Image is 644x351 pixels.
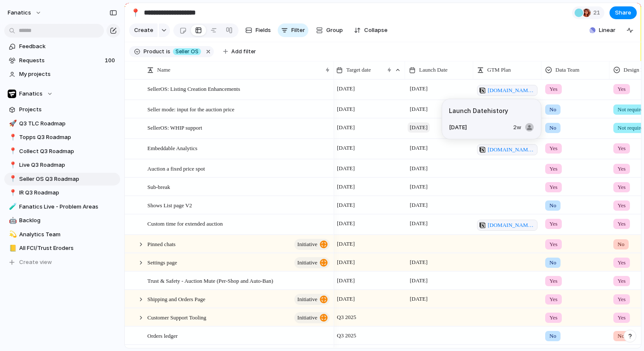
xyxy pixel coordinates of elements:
span: [DATE] [408,143,430,153]
button: Add filter [218,46,261,58]
span: IR Q3 Roadmap [19,189,117,197]
span: Yes [618,183,626,191]
span: Filter [291,26,305,35]
span: Yes [549,220,558,228]
button: 📍 [8,133,16,142]
span: Q3 2025 [335,331,358,341]
span: [DATE] [335,239,357,249]
span: Name [157,66,170,74]
span: Yes [618,165,626,173]
span: Feedback [19,42,117,51]
a: 🤖Backlog [4,214,120,227]
span: [DATE] [335,182,357,192]
a: Requests100 [4,54,120,67]
div: 📍 [131,7,140,18]
span: [DATE] [408,104,430,114]
span: Projects [19,105,117,114]
button: Fanatics [4,87,120,100]
div: 📍 [9,188,15,198]
span: Orders ledger [147,331,178,340]
span: Custom time for extended auction [147,218,223,228]
div: 🤖 [9,216,15,226]
span: Q3 2025 [335,312,358,322]
span: Customer Support Tooling [147,312,206,322]
span: No [549,201,556,210]
span: Q3 TLC Roadmap [19,119,117,128]
span: SellerOS: Listing Creation Enhancements [147,84,240,93]
span: My projects [19,70,117,78]
button: 💫 [8,230,16,239]
span: [DATE] [408,200,430,210]
span: Yes [618,313,626,322]
div: 🚀 [9,119,15,128]
span: Yes [549,277,558,285]
a: 📍Collect Q3 Roadmap [4,145,120,158]
span: [DATE] [408,257,430,267]
span: Yes [618,201,626,210]
span: initiative [297,312,317,324]
span: [DATE] [408,163,430,174]
span: [DATE] [449,123,467,132]
span: Data Team [555,66,579,74]
span: Fanatics [19,90,43,98]
span: Seller OS [175,48,198,55]
span: Yes [549,165,558,173]
span: Yes [618,220,626,228]
a: My projects [4,68,120,81]
span: Shipping and Orders Page [147,294,205,304]
span: Auction a fixed price spot [147,163,205,173]
span: 2w [513,123,521,132]
button: 📍 [8,161,16,169]
span: SellerOS: WHIP support [147,122,202,132]
span: [DATE] [335,200,357,210]
div: 💫 [9,229,15,239]
span: [DATE] [335,163,357,174]
span: Analytics Team [19,230,117,239]
span: Embeddable Analytics [147,143,197,153]
span: Backlog [19,216,117,225]
span: fanatics [8,9,31,17]
span: [DOMAIN_NAME][URL] [488,86,535,95]
a: 📒All FCI/Trust Eroders [4,242,120,255]
button: Seller OS [171,47,203,56]
span: Launch Date history [449,106,534,115]
div: 📒 [9,244,15,253]
span: Create [134,26,153,35]
div: 📍 [9,133,15,142]
span: Yes [549,295,558,304]
span: 100 [105,56,117,65]
span: Fields [256,26,271,35]
button: 🤖 [8,216,16,225]
button: 📍 [8,189,16,197]
div: 📍 [9,146,15,156]
span: [DATE] [335,104,357,114]
div: 📍 [9,174,15,184]
a: 🧪Fanatics Live - Problem Areas [4,200,120,213]
a: 🚀Q3 TLC Roadmap [4,117,120,130]
button: is [164,47,172,56]
a: 💫Analytics Team [4,228,120,241]
span: Add filter [231,48,256,55]
span: Collapse [364,26,388,35]
span: Yes [549,144,558,153]
button: initiative [294,239,330,250]
span: Trust & Safety - Auction Mute (Per-Shop and Auto-Ban) [147,276,273,285]
button: initiative [294,257,330,268]
span: [DATE] [408,218,430,229]
span: [DATE] [335,218,357,229]
button: Group [312,23,347,37]
span: No [549,124,556,132]
span: Yes [549,313,558,322]
button: 📒 [8,244,16,252]
span: [DATE] [335,294,357,304]
button: Share [609,6,637,19]
span: Group [326,26,343,35]
span: Shows List page V2 [147,200,192,210]
span: [DATE] [335,276,357,286]
span: Fanatics Live - Problem Areas [19,203,117,211]
span: Yes [618,277,626,285]
span: Yes [618,295,626,304]
span: Yes [618,258,626,267]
